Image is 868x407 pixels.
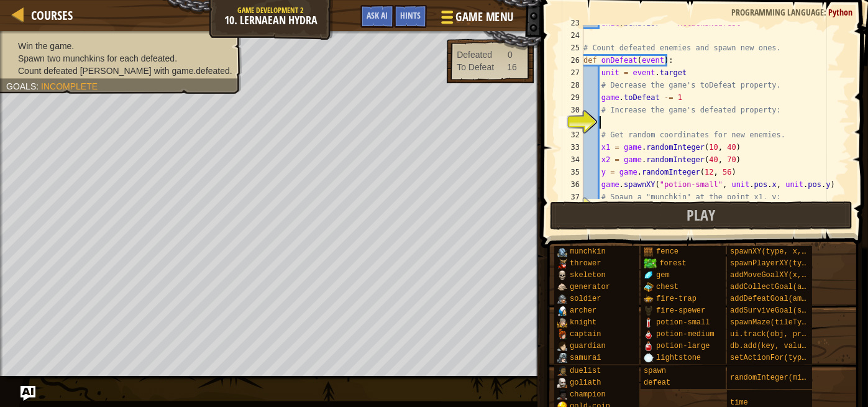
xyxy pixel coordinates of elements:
span: ui.track(obj, prop) [730,330,815,339]
span: duelist [570,367,601,375]
span: potion-large [656,342,710,350]
span: skeleton [570,271,606,280]
img: portrait.png [644,306,654,316]
img: portrait.png [557,270,567,280]
img: portrait.png [644,329,654,339]
li: Spawn two munchkins for each defeated. [6,52,232,65]
span: addDefeatGoal(amount) [730,295,824,303]
img: portrait.png [644,247,654,257]
img: portrait.png [557,282,567,292]
div: 16 [507,61,517,73]
div: 29 [559,91,583,104]
span: guardian [570,342,606,350]
span: fence [656,247,678,256]
span: lightstone [656,354,701,362]
span: Hints [400,9,421,21]
span: fire-spewer [656,306,705,315]
div: 36 [559,178,583,191]
div: To Defeat [457,61,494,73]
span: randomInteger(min, max) [730,373,833,382]
span: Incomplete [41,81,98,91]
span: potion-small [656,318,710,327]
span: addCollectGoal(amount) [730,283,828,291]
img: portrait.png [644,341,654,351]
span: soldier [570,295,601,303]
div: 28 [559,79,583,91]
div: 24 [559,29,583,42]
span: Python [828,6,852,18]
span: archer [570,306,596,315]
span: gem [656,271,670,280]
span: Count defeated [PERSON_NAME] with game.defeated. [18,66,232,76]
div: 35 [559,166,583,178]
img: portrait.png [644,353,654,363]
img: portrait.png [557,353,567,363]
div: 25 [559,42,583,54]
span: forest [659,259,686,268]
li: Win the game. [6,40,232,52]
img: portrait.png [644,270,654,280]
span: captain [570,330,601,339]
div: 31 [559,116,583,129]
div: 0 [508,48,513,61]
span: Game Menu [456,9,514,25]
span: Courses [31,7,73,24]
span: generator [570,283,610,291]
img: portrait.png [644,294,654,304]
span: addSurviveGoal(seconds) [730,306,833,315]
div: 34 [559,153,583,166]
span: time [730,398,748,407]
span: addMoveGoalXY(x, y) [730,271,815,280]
img: portrait.png [557,390,567,400]
span: spawnXY(type, x, y) [730,247,815,256]
li: Count defeated ogres with game.defeated. [6,65,232,77]
span: db.add(key, value) [730,342,811,350]
img: portrait.png [557,247,567,257]
button: Play [550,201,852,230]
button: Game Menu [431,4,522,35]
span: : [36,81,41,91]
img: portrait.png [557,329,567,339]
span: goliath [570,378,601,387]
span: munchkin [570,247,606,256]
div: 37 [559,191,583,203]
img: portrait.png [557,366,567,376]
span: thrower [570,259,601,268]
div: 26 [559,54,583,66]
img: portrait.png [644,318,654,327]
span: Goals [6,81,36,91]
span: Programming language [731,6,824,18]
div: 33 [559,141,583,153]
span: Spawn two munchkins for each defeated. [18,53,177,63]
span: spawnMaze(tileType, seed) [730,318,842,327]
span: defeat [644,378,670,387]
span: spawn [644,367,666,375]
span: knight [570,318,596,327]
span: fire-trap [656,295,697,303]
img: portrait.png [557,294,567,304]
span: Play [687,205,716,225]
div: 27 [559,66,583,79]
a: Courses [25,7,73,24]
img: portrait.png [557,306,567,316]
img: portrait.png [644,282,654,292]
button: Ask AI [360,5,394,28]
img: portrait.png [557,378,567,388]
span: spawnPlayerXY(type, x, y) [730,259,842,268]
span: Ask AI [367,9,388,21]
img: portrait.png [557,258,567,268]
span: Win the game. [18,41,74,51]
div: 30 [559,104,583,116]
span: chest [656,283,678,291]
div: Defeated [457,48,492,61]
img: trees_1.png [644,258,657,268]
span: : [824,6,828,18]
span: champion [570,390,606,399]
button: Ask AI [21,386,35,401]
img: portrait.png [557,318,567,327]
div: 32 [559,129,583,141]
div: 23 [559,17,583,29]
img: portrait.png [557,341,567,351]
span: potion-medium [656,330,715,339]
span: samurai [570,354,601,362]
